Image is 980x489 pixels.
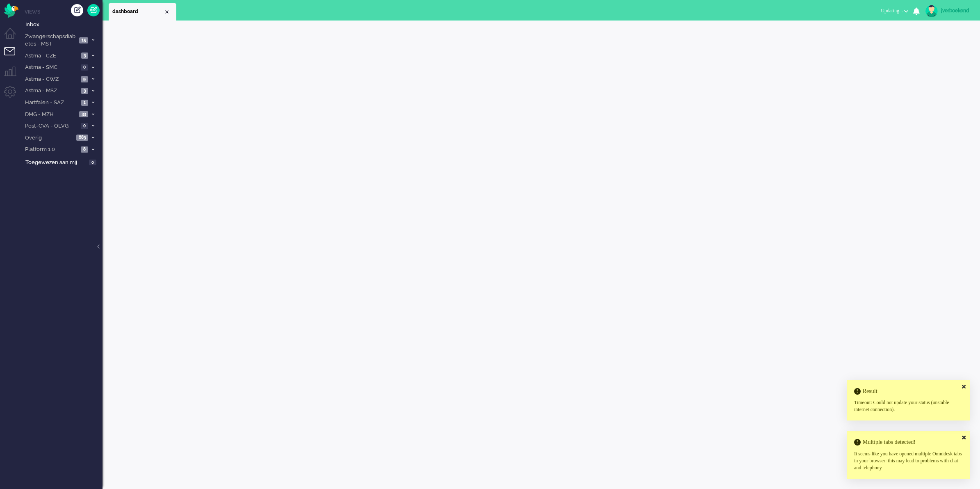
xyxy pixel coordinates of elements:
[925,5,938,17] img: avatar
[24,33,77,48] span: Zwangerschapsdiabetes - MST
[24,64,78,71] span: Astma - SMC
[4,5,18,11] a: Omnidesk
[71,4,83,16] div: Creëer ticket
[24,146,78,153] span: Platform 1.0
[4,47,23,66] li: Tickets menu
[4,86,23,104] li: Admin menu
[876,5,913,17] button: Updating...
[81,123,88,129] span: 0
[854,439,962,445] h4: Multiple tabs detected!
[854,450,962,471] div: It seems like you have opened multiple Omnidesk tabs in your browser: this may lead to problems w...
[81,64,88,71] span: 0
[81,53,88,59] span: 3
[24,75,78,83] span: Astma - CWZ
[81,146,88,153] span: 8
[24,134,74,142] span: Overig
[876,2,913,21] li: Updating...
[941,7,972,15] div: jverboekend
[109,3,176,21] li: Dashboard
[24,20,103,29] a: Inbox
[854,388,962,394] h4: Result
[881,8,903,14] span: Updating...
[81,88,88,94] span: 3
[4,28,23,46] li: Dashboard menu
[24,122,78,130] span: Post-CVA - OLVG
[4,66,23,85] li: Supervisor menu
[87,4,100,16] a: Quick Ticket
[24,99,79,107] span: Hartfalen - SAZ
[79,37,88,43] span: 15
[79,111,88,117] span: 33
[4,3,18,18] img: flow_omnibird.svg
[89,160,96,166] span: 0
[25,21,103,29] span: Inbox
[81,76,88,82] span: 9
[25,8,103,15] li: Views
[24,158,103,167] a: Toegewezen aan mij 0
[25,159,87,167] span: Toegewezen aan mij
[924,5,972,17] a: jverboekend
[24,87,79,95] span: Astma - MSZ
[76,135,88,141] span: 683
[81,100,88,106] span: 1
[112,8,164,15] span: dashboard
[854,399,962,413] div: Timeout: Could not update your status (unstable internet connection).
[164,9,170,15] div: Close tab
[24,111,77,119] span: DMG - MZH
[24,52,79,60] span: Astma - CZE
